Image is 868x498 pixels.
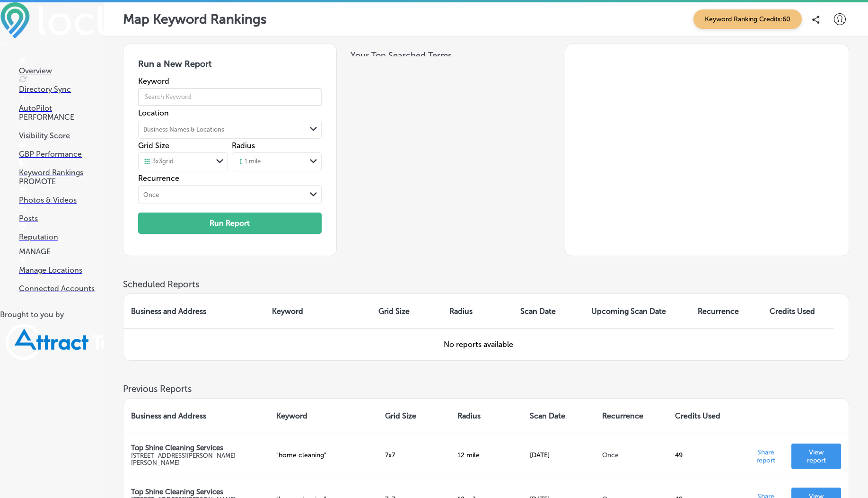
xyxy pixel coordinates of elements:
[131,488,261,496] p: Top Shine Cleaning Services
[19,177,104,186] p: PROMOTE
[19,205,104,223] a: Posts
[19,257,104,275] a: Manage Locations
[693,9,802,29] span: Keyword Ranking Credits: 60
[123,383,849,394] h3: Previous Reports
[19,76,104,94] a: Directory Sync
[19,95,104,113] a: AutoPilot
[19,57,104,75] a: Overview
[522,399,595,433] th: Scan Date
[123,294,264,328] th: Business and Address
[450,399,522,433] th: Radius
[131,452,261,466] p: [STREET_ADDRESS][PERSON_NAME][PERSON_NAME]
[19,113,104,122] p: PERFORMANCE
[19,266,104,275] p: Manage Locations
[123,328,833,360] td: No reports available
[143,191,159,198] div: Once
[19,104,104,113] p: AutoPilot
[377,399,450,433] th: Grid Size
[138,213,322,234] button: Run Report
[791,444,841,469] a: View report
[138,174,322,183] label: Recurrence
[762,294,833,328] th: Credits Used
[19,275,104,293] a: Connected Accounts
[269,399,377,433] th: Keyword
[232,141,255,150] label: Radius
[19,247,104,256] p: MANAGE
[19,141,104,159] a: GBP Performance
[143,125,224,133] div: Business Names & Locations
[747,445,784,464] p: Share report
[19,122,104,140] a: Visibility Score
[371,294,442,328] th: Grid Size
[19,131,104,140] p: Visibility Score
[351,50,546,61] h3: Your Top Searched Terms
[123,279,849,290] h3: Scheduled Reports
[799,448,833,464] p: View report
[19,66,104,75] p: Overview
[690,294,762,328] th: Recurrence
[19,150,104,159] p: GBP Performance
[138,84,322,110] input: Search Keyword
[19,284,104,293] p: Connected Accounts
[123,399,269,433] th: Business and Address
[19,187,104,205] a: Photos & Videos
[450,433,522,477] td: 12 mile
[138,59,322,77] h3: Run a New Report
[143,158,174,166] div: 3 x 3 grid
[667,399,740,433] th: Credits Used
[19,232,104,241] p: Reputation
[123,11,267,27] p: Map Keyword Rankings
[19,196,104,205] p: Photos & Videos
[595,399,667,433] th: Recurrence
[377,433,450,477] td: 7 x 7
[19,159,104,177] a: Keyword Rankings
[602,451,659,459] p: Once
[138,77,322,86] label: Keyword
[442,294,513,328] th: Radius
[138,108,322,117] label: Location
[19,85,104,94] p: Directory Sync
[19,168,104,177] p: Keyword Rankings
[237,158,261,166] div: 1 mile
[138,141,169,150] label: Grid Size
[131,444,261,452] p: Top Shine Cleaning Services
[264,294,371,328] th: Keyword
[276,451,370,459] p: " home cleaning "
[522,433,595,477] td: [DATE]
[513,294,584,328] th: Scan Date
[667,433,740,477] td: 49
[584,294,690,328] th: Upcoming Scan Date
[19,223,104,241] a: Reputation
[19,214,104,223] p: Posts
